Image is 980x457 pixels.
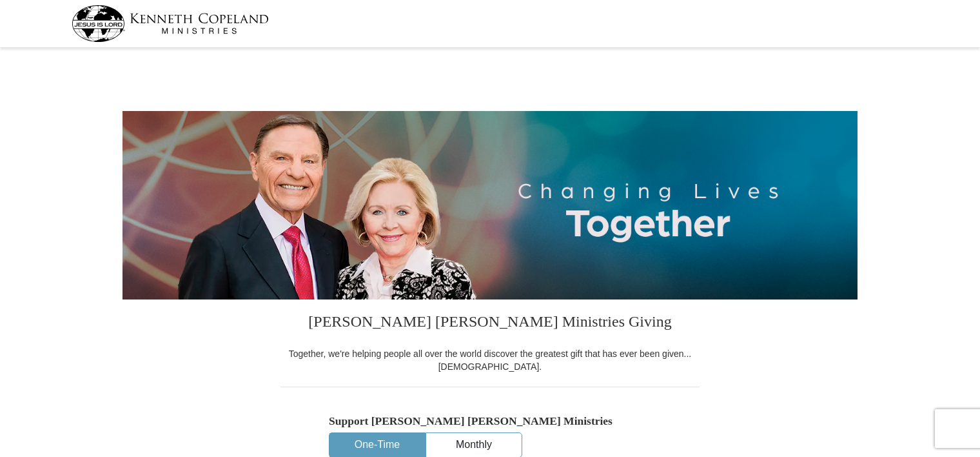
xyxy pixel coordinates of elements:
[280,300,700,347] h3: [PERSON_NAME] [PERSON_NAME] Ministries Giving
[280,347,700,373] div: Together, we're helping people all over the world discover the greatest gift that has ever been g...
[426,433,522,457] button: Monthly
[329,414,651,428] h5: Support [PERSON_NAME] [PERSON_NAME] Ministries
[72,5,269,42] img: kcm-header-logo.svg
[329,433,425,457] button: One-Time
